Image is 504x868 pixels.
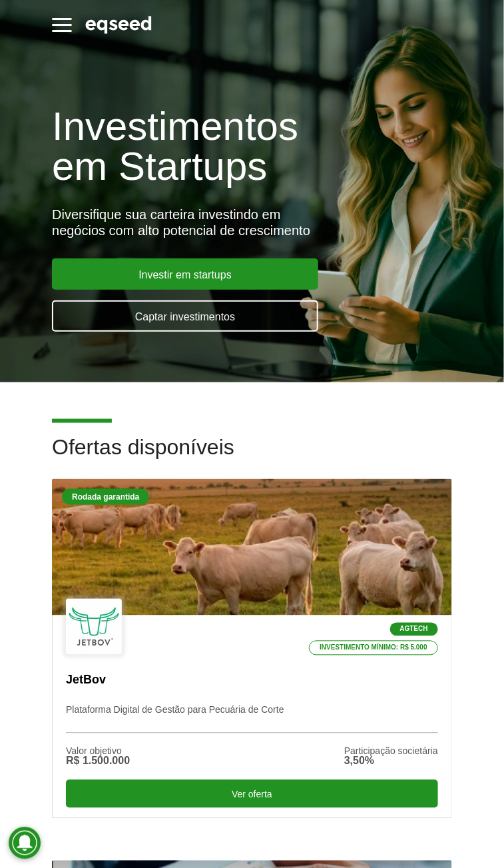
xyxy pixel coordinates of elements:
[66,673,438,688] p: JetBov
[390,623,438,636] p: Agtech
[52,300,318,332] a: Captar investimentos
[66,705,438,733] p: Plataforma Digital de Gestão para Pecuária de Corte
[66,780,438,808] div: Ver oferta
[52,207,452,238] div: Diversifique sua carteira investindo em negócios com alto potencial de crescimento
[62,489,149,505] div: Rodada garantida
[66,756,130,767] div: R$ 1.500.000
[52,107,452,187] h1: Investimentos em Startups
[52,436,452,479] h2: Ofertas disponíveis
[309,641,438,655] p: Investimento mínimo: R$ 5.000
[344,747,438,756] div: Participação societária
[85,14,152,36] img: EqSeed
[52,258,318,290] a: Investir em startups
[344,756,438,767] div: 3,50%
[52,479,452,818] a: Rodada garantida Agtech Investimento mínimo: R$ 5.000 JetBov Plataforma Digital de Gestão para Pe...
[66,747,130,756] div: Valor objetivo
